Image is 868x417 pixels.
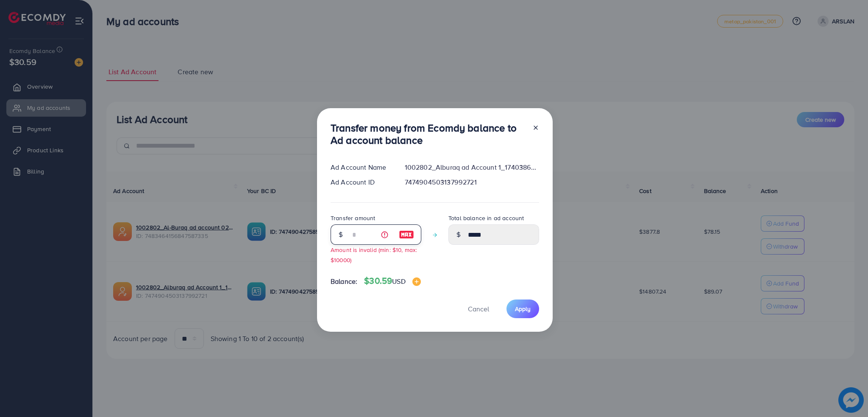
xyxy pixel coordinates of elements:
[468,304,489,313] span: Cancel
[506,299,539,318] button: Apply
[324,177,398,187] div: Ad Account ID
[398,177,546,187] div: 7474904503137992721
[331,246,417,263] small: Amount is invalid (min: $10, max: $10000)
[364,276,420,286] h4: $30.59
[392,277,405,286] span: USD
[331,214,375,222] label: Transfer amount
[398,162,546,172] div: 1002802_Alburaq ad Account 1_1740386843243
[448,214,524,222] label: Total balance in ad account
[399,229,414,240] img: image
[457,299,500,318] button: Cancel
[515,305,531,313] span: Apply
[324,162,398,172] div: Ad Account Name
[412,277,421,286] img: image
[331,277,357,286] span: Balance:
[331,122,526,146] h3: Transfer money from Ecomdy balance to Ad account balance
